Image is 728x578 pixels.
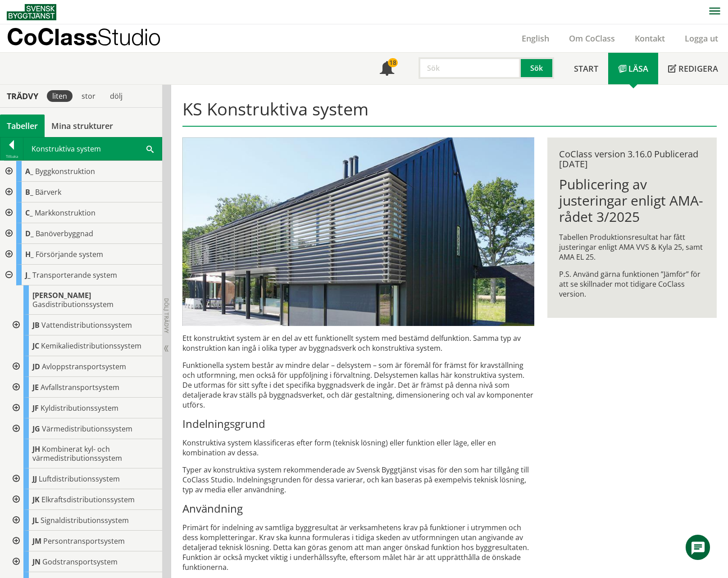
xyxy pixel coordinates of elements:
span: Sök i tabellen [146,144,154,153]
span: JK [32,495,40,505]
span: Byggkonstruktion [35,166,95,176]
span: JE [32,382,39,392]
span: JB [32,320,40,330]
span: JD [32,362,40,372]
span: Markkonstruktion [35,208,96,218]
span: JH [32,444,40,454]
div: CoClass version 3.16.0 Publicerad [DATE] [559,149,705,169]
span: H_ [25,249,34,259]
span: Start [574,63,598,74]
span: Bärverk [35,187,61,197]
div: Konstruktiva system [23,138,162,160]
span: Vattendistributionssystem [41,320,132,330]
span: JN [32,557,41,567]
img: structural-solar-shading.jpg [182,138,534,326]
button: Sök [521,57,554,79]
span: Avloppstransportsystem [42,362,126,372]
a: English [512,33,559,44]
span: Avfallstransportsystem [41,382,119,392]
h3: Användning [182,502,534,515]
span: Elkraftsdistributionssystem [41,495,135,505]
span: Gasdistributionssystem [32,299,114,309]
div: liten [47,90,73,102]
p: Funktionella system består av mindre delar – delsystem – som är föremål för främst för krav­ställ... [182,360,534,410]
p: CoClass [7,32,161,42]
span: Kyldistributionssystem [41,403,118,413]
a: CoClassStudio [7,24,180,52]
span: JJ [32,474,37,484]
a: Om CoClass [559,33,625,44]
span: JC [32,341,39,351]
span: Läsa [628,63,648,74]
span: Godstransportsystem [42,557,118,567]
p: Tabellen Produktionsresultat har fått justeringar enligt AMA VVS & Kyla 25, samt AMA EL 25. [559,232,705,262]
span: B_ [25,187,33,197]
input: Sök [419,57,521,79]
span: D_ [25,229,34,239]
span: [PERSON_NAME] [32,290,91,300]
span: Luftdistributionssystem [39,474,120,484]
span: JL [32,515,39,525]
div: stor [76,90,101,102]
span: JM [32,536,41,546]
h1: Publicering av justeringar enligt AMA-rådet 3/2025 [559,176,705,225]
span: Redigera [678,63,718,74]
span: Försörjande system [36,249,103,259]
span: Notifikationer [380,62,394,77]
span: Kemikaliedistributionssystem [41,341,141,351]
span: Transporterande system [32,270,117,280]
p: P.S. Använd gärna funktionen ”Jämför” för att se skillnader mot tidigare CoClass version. [559,269,705,299]
span: J_ [25,270,31,280]
p: Primärt för indelning av samtliga byggresultat är verksamhetens krav på funktioner i ut­rym­men o... [182,523,534,572]
span: Studio [97,23,161,50]
span: JG [32,424,40,434]
a: Mina strukturer [45,115,120,137]
a: Start [564,53,608,84]
div: dölj [105,90,128,102]
span: A_ [25,166,33,176]
p: Konstruktiva system klassificeras efter form (teknisk lösning) eller funktion eller läge, eller e... [182,438,534,458]
a: Logga ut [675,33,728,44]
div: Tillbaka [0,153,23,160]
h3: Indelningsgrund [182,417,534,431]
div: Trädvy [2,91,43,101]
span: C_ [25,208,33,218]
p: Typer av konstruktiva system rekommenderade av Svensk Byggtjänst visas för den som har tillgång t... [182,465,534,495]
a: Läsa [608,53,658,84]
p: Ett konstruktivt system är en del av ett funktionellt system med bestämd delfunktion. Samma typ a... [182,333,534,353]
h1: KS Konstruktiva system [182,99,717,127]
span: Persontransportsystem [43,536,125,546]
span: Värmedistributionssystem [42,424,132,434]
span: Signaldistributionssystem [41,515,129,525]
a: 18 [370,53,404,84]
span: JF [32,403,39,413]
span: Kombinerat kyl- och värmedistributionssystem [32,444,122,463]
a: Kontakt [625,33,675,44]
img: Svensk Byggtjänst [7,4,56,20]
div: 18 [388,58,398,67]
a: Redigera [658,53,728,84]
span: Banöverbyggnad [36,229,93,239]
span: Dölj trädvy [163,298,170,333]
